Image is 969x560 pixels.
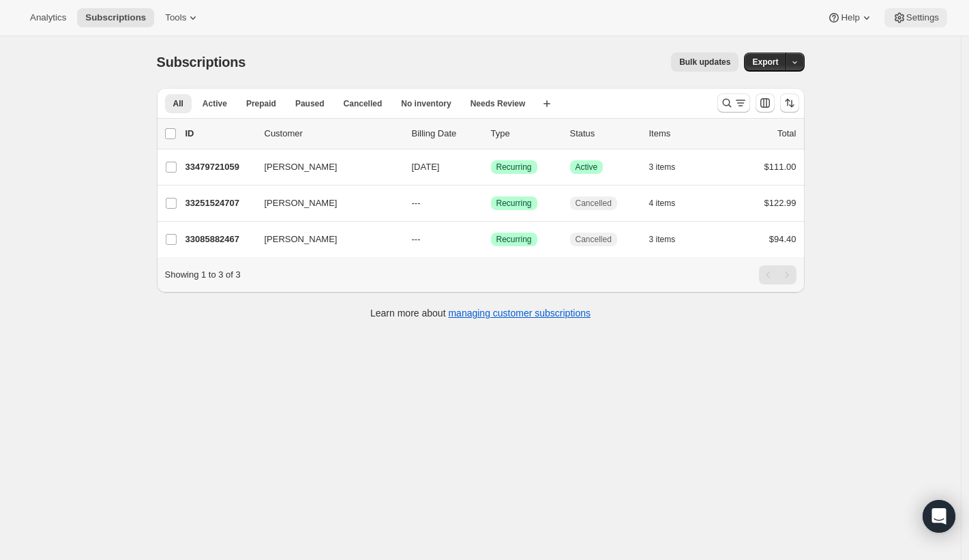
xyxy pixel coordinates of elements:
[256,229,393,250] button: [PERSON_NAME]
[185,194,796,213] div: 33251524707[PERSON_NAME]---SuccessRecurringCancelled4 items$122.99
[744,53,786,72] button: Export
[203,98,227,109] span: Active
[576,198,612,209] span: Cancelled
[412,198,421,208] span: ---
[491,127,559,141] div: Type
[157,8,208,27] button: Tools
[649,127,717,141] div: Items
[570,127,638,141] p: Status
[185,127,796,141] div: IDCustomerBilling DateTypeStatusItemsTotal
[496,198,532,209] span: Recurring
[649,162,676,173] span: 3 items
[906,12,939,23] span: Settings
[185,230,796,249] div: 33085882467[PERSON_NAME]---SuccessRecurringCancelled3 items$94.40
[256,192,393,214] button: [PERSON_NAME]
[769,234,796,244] span: $94.40
[448,308,591,319] a: managing customer subscriptions
[756,93,775,113] button: Customize table column order and visibility
[412,162,440,172] span: [DATE]
[649,158,691,177] button: 3 items
[471,98,526,109] span: Needs Review
[185,158,796,177] div: 33479721059[PERSON_NAME][DATE]SuccessRecurringSuccessActive3 items$111.00
[185,233,254,246] p: 33085882467
[185,160,254,174] p: 33479721059
[295,98,325,109] span: Paused
[841,12,859,23] span: Help
[764,198,796,208] span: $122.99
[649,194,691,213] button: 4 items
[536,94,558,113] button: Create new view
[496,162,532,173] span: Recurring
[157,55,246,70] span: Subscriptions
[344,98,383,109] span: Cancelled
[165,12,186,23] span: Tools
[370,306,591,320] p: Learn more about
[780,93,799,113] button: Sort the results
[576,162,598,173] span: Active
[649,230,691,249] button: 3 items
[256,156,393,178] button: [PERSON_NAME]
[752,57,778,68] span: Export
[77,8,154,27] button: Subscriptions
[22,8,74,27] button: Analytics
[717,93,750,113] button: Search and filter results
[764,162,796,172] span: $111.00
[412,127,480,141] p: Billing Date
[265,160,338,174] span: [PERSON_NAME]
[265,233,338,246] span: [PERSON_NAME]
[496,234,532,245] span: Recurring
[85,12,146,23] span: Subscriptions
[777,127,796,141] p: Total
[30,12,66,23] span: Analytics
[412,234,421,244] span: ---
[759,265,796,284] nav: Pagination
[165,268,241,282] p: Showing 1 to 3 of 3
[819,8,881,27] button: Help
[671,53,739,72] button: Bulk updates
[265,196,338,210] span: [PERSON_NAME]
[576,234,612,245] span: Cancelled
[173,98,183,109] span: All
[185,196,254,210] p: 33251524707
[679,57,730,68] span: Bulk updates
[884,8,947,27] button: Settings
[246,98,276,109] span: Prepaid
[923,500,955,533] div: Open Intercom Messenger
[185,127,254,141] p: ID
[401,98,451,109] span: No inventory
[265,127,401,141] p: Customer
[649,234,676,245] span: 3 items
[649,198,676,209] span: 4 items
